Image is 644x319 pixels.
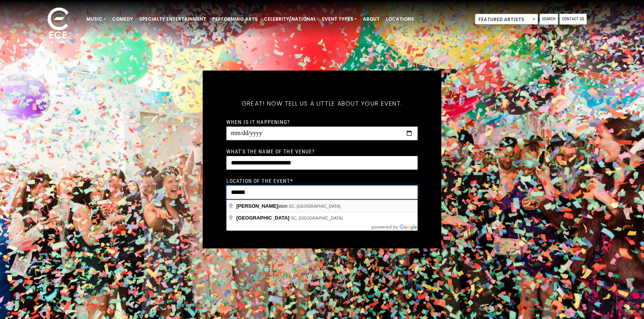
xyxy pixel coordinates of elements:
span: SC, [GEOGRAPHIC_DATA] [291,216,343,220]
a: Contact Us [559,14,587,24]
a: Event Types [319,13,360,26]
a: Celebrity/National [261,13,319,26]
label: When is it happening? [226,119,290,125]
a: Music [83,13,109,26]
a: Search [540,14,558,24]
a: Locations [383,13,417,26]
label: Location of the event [226,177,293,184]
span: SC, [GEOGRAPHIC_DATA] [289,204,341,208]
a: About [360,13,383,26]
a: Comedy [109,13,136,26]
h5: Great! Now tell us a little about your event. [226,90,418,117]
a: Specialty Entertainment [136,13,209,26]
span: [GEOGRAPHIC_DATA] [236,215,289,221]
span: Featured Artists [475,14,538,25]
span: Featured Artists [475,14,538,24]
img: ece_new_logo_whitev2-1.png [39,5,77,42]
a: Performing Arts [209,13,261,26]
label: What's the name of the venue? [226,148,315,155]
span: ston [236,203,289,209]
span: [PERSON_NAME] [236,203,278,209]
